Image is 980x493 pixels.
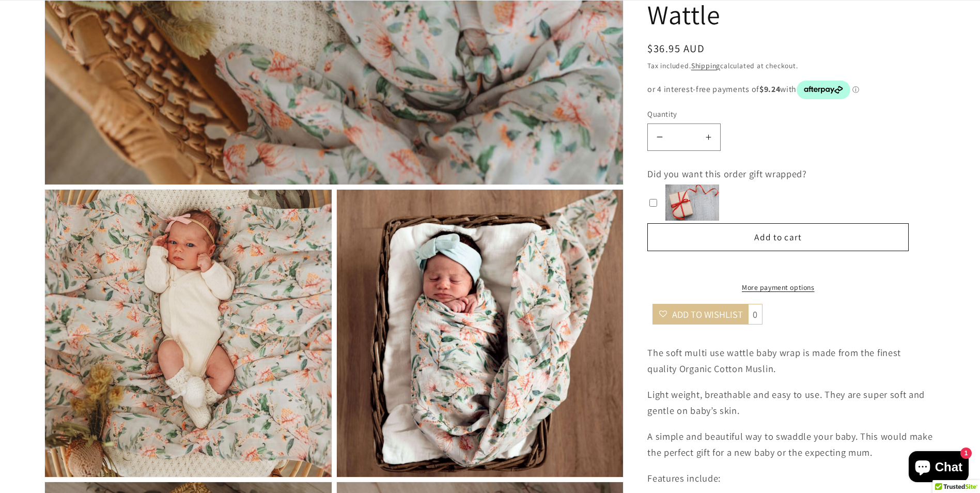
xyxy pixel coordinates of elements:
[647,470,936,486] p: Features include:
[647,387,936,419] p: Light weight, breathable and easy to use. They are super soft and gentle on baby’s skin.
[647,223,909,251] button: Add to cart
[906,451,972,485] inbox-online-store-chat: Shopify online store chat
[647,60,936,71] div: Tax included. calculated at checkout.
[647,345,936,377] p: The soft multi use wattle baby wrap is made from the finest quality Organic Cotton Muslin.
[665,184,719,221] img: 718d66c15d08669852642fdc1bee3623.jpg
[647,41,705,55] span: $36.95 AUD
[652,304,748,325] button: Add to Wishlist
[748,304,763,325] span: 0
[647,109,867,119] label: Quantity
[672,308,743,320] span: Add to Wishlist
[647,166,909,182] div: Did you want this order gift wrapped?
[691,61,720,70] a: Shipping
[647,283,909,293] a: More payment options
[647,428,936,460] p: A simple and beautiful way to swaddle your baby. This would make the perfect gift for a new baby ...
